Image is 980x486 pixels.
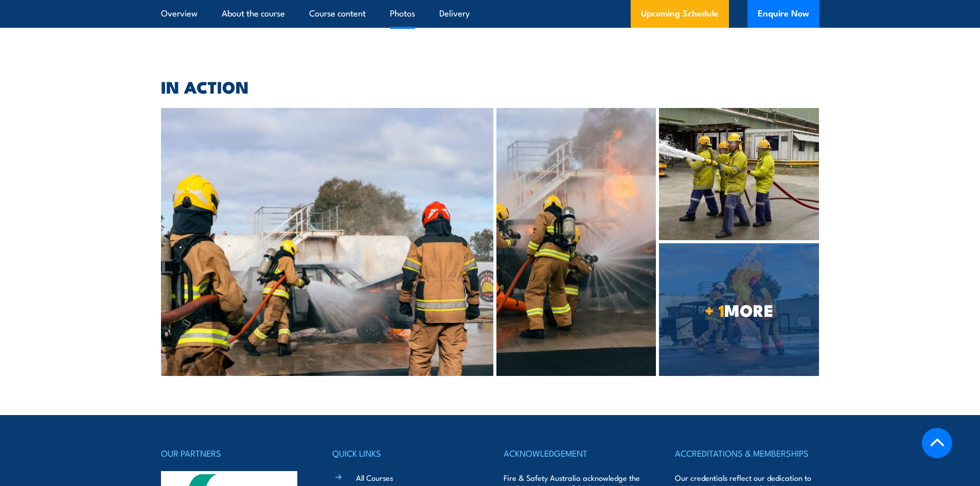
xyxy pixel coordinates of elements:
[332,446,476,460] h4: QUICK LINKS
[496,108,656,375] img: IMG_0567
[705,297,724,322] strong: + 1
[161,446,305,460] h4: OUR PARTNERS
[161,108,494,375] img: Fire Team Operations
[504,446,648,460] h4: ACKNOWLEDGEMENT
[356,472,393,483] a: All Courses
[659,243,819,375] a: + 1MORE
[659,108,819,240] img: Fire Team Operations
[675,446,819,460] h4: ACCREDITATIONS & MEMBERSHIPS
[161,79,819,94] h2: IN ACTION
[659,302,819,317] span: MORE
